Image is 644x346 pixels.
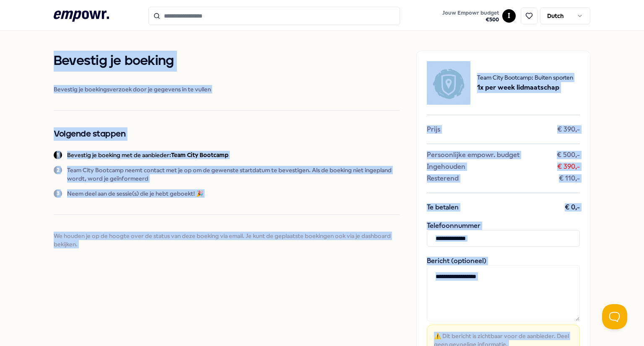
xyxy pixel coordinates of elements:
span: € 110,- [559,174,580,183]
div: 3 [54,189,62,198]
span: Resterend [427,174,459,183]
span: Bevestig je boekingsverzoek door je gegevens in te vullen [54,85,400,93]
a: Jouw Empowr budget€500 [439,7,502,25]
iframe: Help Scout Beacon - Open [602,304,627,329]
span: Team City Bootcamp: Buiten sporten [477,73,573,82]
span: Prijs [427,125,440,134]
b: Team City Bootcamp [171,152,229,158]
span: € 390,- [557,163,580,171]
span: € 500,- [557,151,580,159]
span: € 0,- [565,203,580,212]
h2: Volgende stappen [54,127,400,141]
p: Bevestig je boeking met de aanbieder: [67,151,229,159]
span: We houden je op de hoogte over de status van deze boeking via email. Je kunt de geplaatste boekin... [54,232,400,248]
div: 1 [54,151,62,159]
span: 1x per week lidmaatschap [477,82,573,93]
div: Telefoonnummer [427,222,580,247]
button: I [502,9,516,23]
div: 2 [54,166,62,174]
span: € 390,- [557,125,580,134]
span: Persoonlijke empowr. budget [427,151,519,159]
h1: Bevestig je boeking [54,51,400,72]
span: Ingehouden [427,163,465,171]
input: Search for products, categories or subcategories [148,7,400,25]
span: Jouw Empowr budget [442,10,499,16]
span: € 500 [442,16,499,23]
img: package image [427,61,470,105]
span: Te betalen [427,203,459,212]
p: Neem deel aan de sessie(s) die je hebt geboekt! 🎉 [67,189,203,198]
p: Team City Bootcamp neemt contact met je op om de gewenste startdatum te bevestigen. Als de boekin... [67,166,400,183]
button: Jouw Empowr budget€500 [441,8,501,25]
